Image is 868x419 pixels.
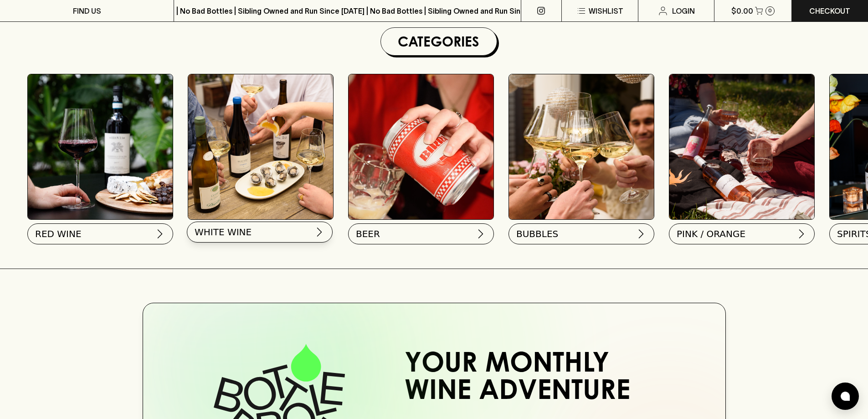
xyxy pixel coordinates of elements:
span: PINK / ORANGE [677,228,745,240]
img: 2022_Festive_Campaign_INSTA-16 1 [509,74,654,219]
span: BEER [356,228,380,240]
button: PINK / ORANGE [669,223,815,244]
span: WHITE WINE [195,226,252,238]
span: RED WINE [35,228,82,240]
p: FIND US [73,5,101,16]
button: WHITE WINE [187,222,333,243]
img: chevron-right.svg [636,228,647,239]
img: chevron-right.svg [475,228,486,239]
img: Red Wine Tasting [28,74,173,219]
img: gospel_collab-2 1 [669,74,814,219]
p: Login [672,5,695,16]
button: BEER [348,223,494,244]
p: 0 [768,8,772,13]
p: Wishlist [589,5,623,16]
img: BIRRA_GOOD-TIMES_INSTA-2 1/optimise?auth=Mjk3MjY0ODMzMw__ [349,74,493,219]
img: chevron-right.svg [314,227,325,238]
img: chevron-right.svg [796,228,807,239]
p: Checkout [809,5,850,16]
img: chevron-right.svg [154,228,165,239]
h2: Your Monthly Wine Adventure [405,352,667,406]
button: BUBBLES [508,223,654,244]
h1: Categories [385,31,493,52]
img: bubble-icon [841,392,850,401]
p: $0.00 [731,5,753,16]
button: RED WINE [27,223,173,244]
span: BUBBLES [516,228,558,240]
img: optimise [188,74,333,219]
